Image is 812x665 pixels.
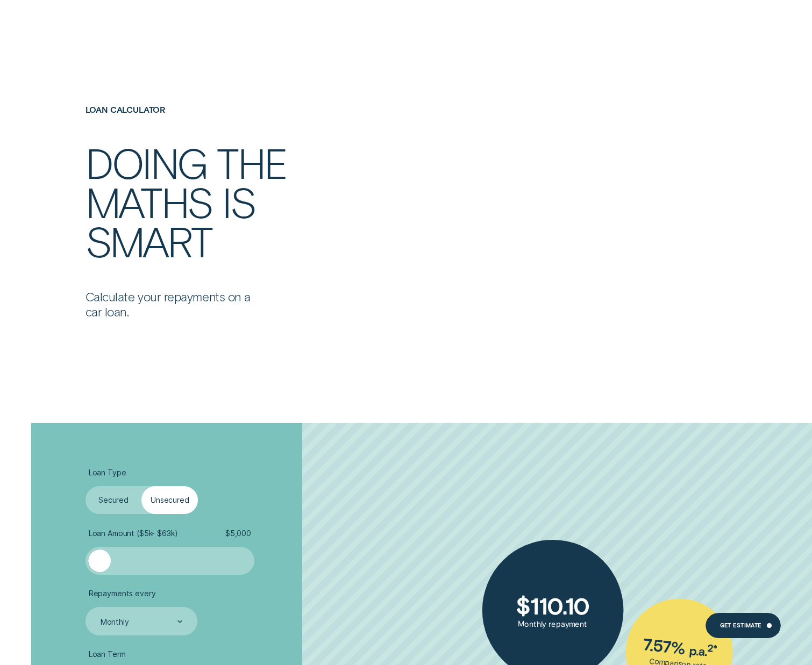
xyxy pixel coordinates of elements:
[89,529,177,538] span: Loan Amount ( $5k - $63k )
[86,289,269,320] p: Calculate your repayments on a car loan.
[225,529,251,538] span: $ 5,000
[89,589,156,598] span: Repayments every
[89,649,126,659] span: Loan Term
[86,486,142,514] label: Secured
[706,613,781,638] a: Get Estimate
[86,105,456,114] h4: Loan Calculator
[141,486,198,514] label: Unsecured
[86,143,382,261] h2: Doing the maths is smart
[89,468,126,477] span: Loan Type
[101,617,129,626] div: Monthly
